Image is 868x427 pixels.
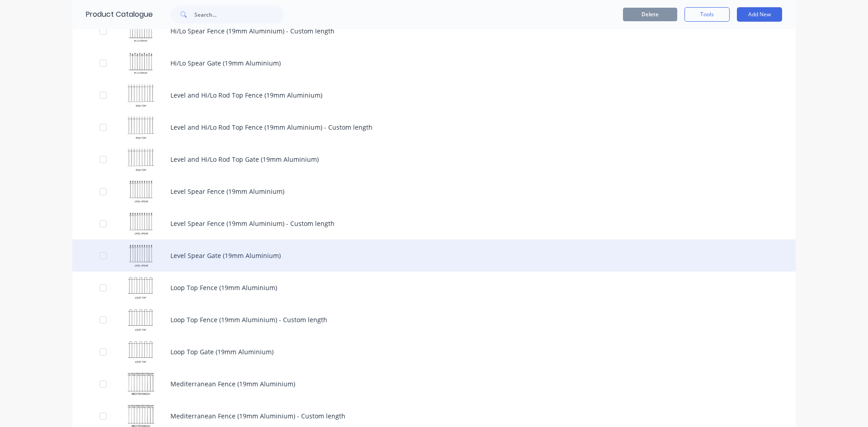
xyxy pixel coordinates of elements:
[72,336,796,368] div: Loop Top Gate (19mm Aluminium)Loop Top Gate (19mm Aluminium)
[72,79,796,111] div: Level and Hi/Lo Rod Top Fence (19mm Aluminium)Level and Hi/Lo Rod Top Fence (19mm Aluminium)
[72,368,796,400] div: Mediterranean Fence (19mm Aluminium)Mediterranean Fence (19mm Aluminium)
[72,272,796,304] div: Loop Top Fence (19mm Aluminium)Loop Top Fence (19mm Aluminium)
[72,304,796,336] div: Loop Top Fence (19mm Aluminium) - Custom lengthLoop Top Fence (19mm Aluminium) - Custom length
[72,143,796,175] div: Level and Hi/Lo Rod Top Gate (19mm Aluminium)Level and Hi/Lo Rod Top Gate (19mm Aluminium)
[72,111,796,143] div: Level and Hi/Lo Rod Top Fence (19mm Aluminium) - Custom lengthLevel and Hi/Lo Rod Top Fence (19mm...
[72,175,796,207] div: Level Spear Fence (19mm Aluminium)Level Spear Fence (19mm Aluminium)
[72,47,796,79] div: Hi/Lo Spear Gate (19mm Aluminium)Hi/Lo Spear Gate (19mm Aluminium)
[72,239,796,272] div: Level Spear Gate (19mm Aluminium)Level Spear Gate (19mm Aluminium)
[623,8,677,21] button: Delete
[684,7,730,22] button: Tools
[72,207,796,239] div: Level Spear Fence (19mm Aluminium) - Custom lengthLevel Spear Fence (19mm Aluminium) - Custom length
[737,7,782,22] button: Add New
[72,15,796,47] div: Hi/Lo Spear Fence (19mm Aluminium) - Custom lengthHi/Lo Spear Fence (19mm Aluminium) - Custom length
[194,5,284,23] input: Search...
